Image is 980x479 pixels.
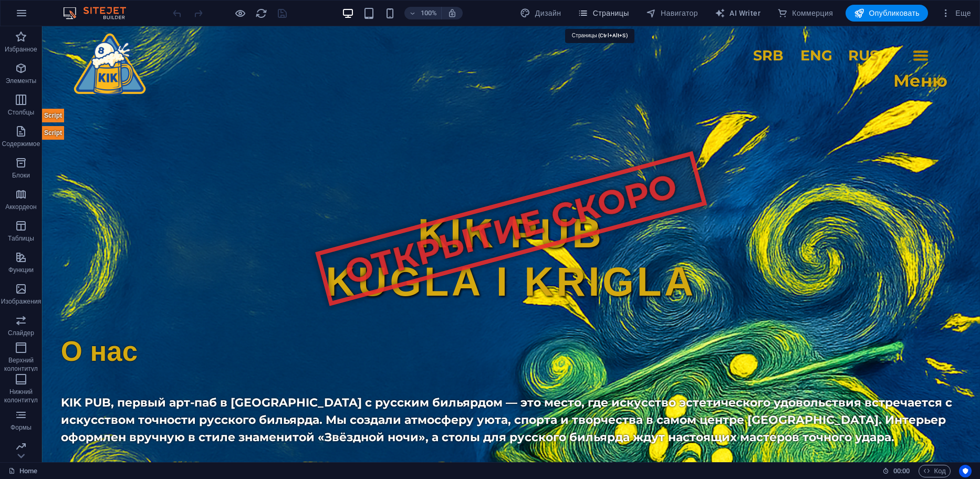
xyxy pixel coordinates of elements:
[5,203,37,211] p: Аккордеон
[11,423,32,432] p: Формы
[516,5,565,22] div: Дизайн (Ctrl+Alt+Y)
[8,465,37,477] a: Щелкните для отмены выбора. Дважды щелкните, чтобы открыть Страницы
[404,7,442,19] button: 100%
[60,7,139,19] img: Editor Logo
[8,108,35,117] p: Столбцы
[520,8,561,18] span: Дизайн
[923,465,946,477] span: Код
[6,77,36,85] p: Элементы
[941,8,971,18] span: Еще
[777,8,833,18] span: Коммерция
[5,45,37,54] p: Избранное
[273,125,665,280] div: Открытие скоро
[882,465,910,477] h6: Время сеанса
[255,7,267,19] button: reload
[8,329,34,337] p: Слайдер
[846,5,928,22] button: Опубликовать
[936,5,975,22] button: Еще
[773,5,837,22] button: Коммерция
[8,266,34,274] p: Функции
[959,465,972,477] button: Usercentrics
[516,5,565,22] button: Дизайн
[578,8,629,18] span: Страницы
[12,171,30,180] p: Блоки
[642,5,702,22] button: Навигатор
[1,297,41,306] p: Изображения
[715,8,760,18] span: AI Writer
[711,5,765,22] button: AI Writer
[8,234,34,243] p: Таблицы
[447,8,457,18] i: При изменении размера уровень масштабирования подстраивается автоматически в соответствии с выбра...
[901,467,902,475] span: :
[255,7,267,19] i: Перезагрузить страницу
[919,465,951,477] button: Код
[893,465,910,477] span: 00 00
[234,7,246,19] button: Нажмите здесь, чтобы выйти из режима предварительного просмотра и продолжить редактирование
[2,140,40,148] p: Содержимое
[854,8,920,18] span: Опубликовать
[646,8,698,18] span: Навигатор
[574,5,633,22] button: Страницы
[420,7,437,19] h6: 100%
